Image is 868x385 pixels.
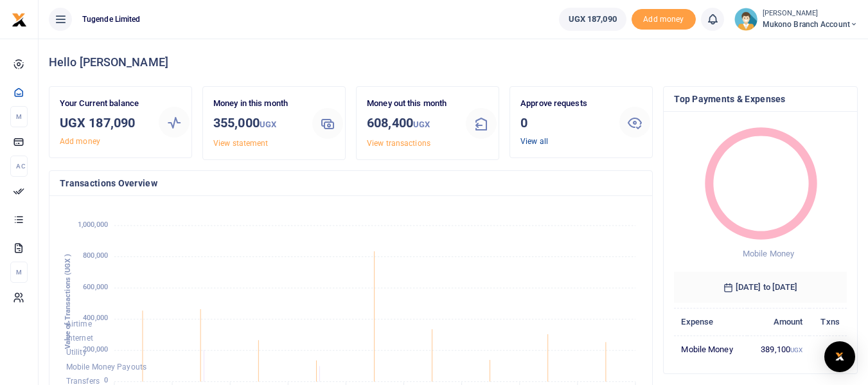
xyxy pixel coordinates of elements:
li: M [10,106,28,127]
a: Add money [632,13,696,23]
h4: Transactions Overview [60,176,642,190]
small: [PERSON_NAME] [763,8,858,19]
small: UGX [413,120,430,129]
tspan: 600,000 [83,283,108,291]
small: UGX [260,120,276,129]
li: Toup your wallet [632,9,696,30]
span: Utility [66,348,87,357]
p: Money in this month [213,97,302,111]
li: M [10,262,28,283]
tspan: 800,000 [83,251,108,260]
td: 389,100 [747,336,810,363]
span: Mobile Money Payouts [66,363,146,372]
a: logo-small logo-large logo-large [12,14,27,24]
img: profile-user [734,8,757,31]
h3: 355,000 [213,113,302,134]
p: Your Current balance [60,97,148,111]
a: View statement [213,139,268,148]
tspan: 200,000 [83,345,108,354]
small: UGX [790,346,802,354]
p: Approve requests [520,97,609,111]
h3: 608,400 [367,113,456,134]
a: View transactions [367,139,430,148]
a: View all [520,137,548,146]
span: UGX 187,090 [569,13,617,26]
span: Airtime [66,319,92,328]
h3: 0 [520,113,609,132]
span: Internet [66,334,93,343]
span: Mobile Money [743,249,794,258]
h4: Hello [PERSON_NAME] [49,55,858,69]
td: Mobile Money [674,336,747,363]
span: Tugende Limited [77,13,146,25]
span: Mukono branch account [763,19,858,30]
tspan: 1,000,000 [78,220,108,229]
h3: UGX 187,090 [60,113,148,132]
tspan: 0 [104,377,108,385]
tspan: 400,000 [83,314,108,322]
a: UGX 187,090 [559,8,626,31]
td: 3 [810,336,847,363]
li: Ac [10,156,28,177]
th: Amount [747,308,810,336]
span: Add money [632,9,696,30]
p: Money out this month [367,97,456,111]
li: Wallet ballance [554,8,632,31]
a: Add money [60,137,100,146]
h6: [DATE] to [DATE] [674,272,847,303]
text: Value of Transactions (UGX ) [64,254,73,350]
a: profile-user [PERSON_NAME] Mukono branch account [734,8,858,31]
th: Expense [674,308,747,336]
th: Txns [810,308,847,336]
h4: Top Payments & Expenses [674,92,847,106]
img: logo-small [12,12,27,28]
div: Open Intercom Messenger [824,341,855,372]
